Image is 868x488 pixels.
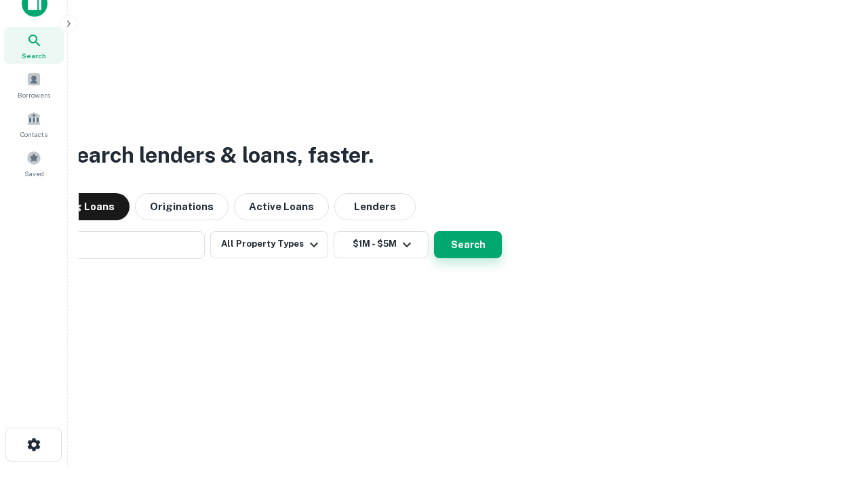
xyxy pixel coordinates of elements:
[334,231,429,258] button: $1M - $5M
[334,193,416,220] button: Lenders
[4,66,64,103] a: Borrowers
[4,145,64,182] a: Saved
[434,231,502,258] button: Search
[210,231,328,258] button: All Property Types
[4,106,64,142] a: Contacts
[18,89,50,100] span: Borrowers
[135,193,229,220] button: Originations
[24,168,44,179] span: Saved
[20,129,47,140] span: Contacts
[62,139,374,171] h3: Search lenders & loans, faster.
[800,380,868,445] iframe: Chat Widget
[22,50,46,61] span: Search
[234,193,329,220] button: Active Loans
[4,27,64,64] a: Search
